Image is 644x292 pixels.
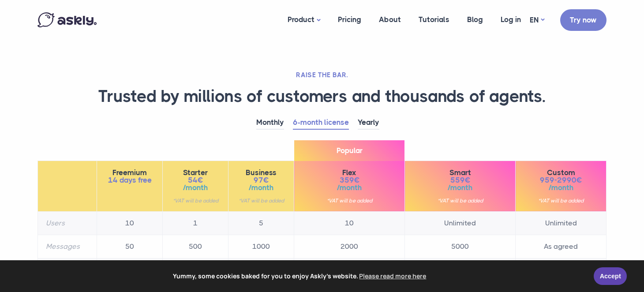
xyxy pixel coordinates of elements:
[413,176,507,184] span: 559€
[236,169,286,176] span: Business
[329,3,370,37] a: Pricing
[228,235,294,258] td: 1000
[97,235,163,258] td: 50
[171,184,220,191] span: /month
[37,71,607,79] h2: RAISE THE BAR.
[410,3,458,37] a: Tutorials
[256,116,284,130] a: Monthly
[171,198,220,203] small: *VAT will be added
[524,169,598,176] span: Custom
[302,169,397,176] span: Flex
[228,258,294,292] td: 100
[171,176,220,184] span: 54€
[279,3,329,37] a: Product
[163,258,228,292] td: 50
[37,86,607,107] h1: Trusted by millions of customers and thousands of agents.
[294,211,405,235] td: 10
[13,270,588,283] span: Yummy, some cookies baked for you to enjoy Askly's website.
[358,270,428,283] a: learn more about cookies
[294,235,405,258] td: 2000
[560,9,607,31] a: Try now
[413,198,507,203] small: *VAT will be added
[97,258,163,292] td: 50
[236,184,286,191] span: /month
[163,211,228,235] td: 1
[293,116,349,130] a: 6-month license
[302,184,397,191] span: /month
[236,176,286,184] span: 97€
[405,211,516,235] td: Unlimited
[524,184,598,191] span: /month
[413,184,507,191] span: /month
[492,3,530,37] a: Log in
[458,3,492,37] a: Blog
[171,169,220,176] span: Starter
[594,267,627,285] a: Accept
[524,176,598,184] span: 959-2990€
[516,235,607,258] td: As agreed
[370,3,410,37] a: About
[302,176,397,184] span: 359€
[405,235,516,258] td: 5000
[294,140,404,161] span: Popular
[530,14,544,26] a: EN
[97,211,163,235] td: 10
[37,12,97,27] img: Askly
[38,211,97,235] th: Users
[516,211,607,235] td: Unlimited
[413,169,507,176] span: Smart
[163,235,228,258] td: 500
[228,211,294,235] td: 5
[236,198,286,203] small: *VAT will be added
[302,198,397,203] small: *VAT will be added
[524,198,598,203] small: *VAT will be added
[105,169,154,176] span: Freemium
[38,235,97,258] th: Messages
[105,176,154,184] span: 14 days free
[358,116,379,130] a: Yearly
[38,258,97,292] th: AI responses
